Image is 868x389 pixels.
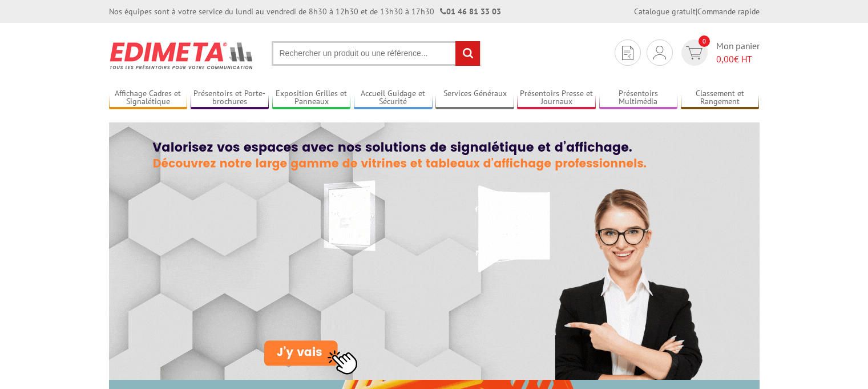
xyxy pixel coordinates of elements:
[354,89,433,108] a: Accueil Guidage et Sécurité
[681,89,760,108] a: Classement et Rangement
[440,6,501,17] strong: 01 46 81 33 03
[109,89,188,108] a: Affichage Cadres et Signalétique
[634,6,760,17] div: |
[716,53,760,66] span: € HT
[191,89,269,108] a: Présentoirs et Porte-brochures
[653,46,666,59] img: devis rapide
[435,89,514,108] a: Services Généraux
[517,89,596,108] a: Présentoirs Presse et Journaux
[455,41,480,66] input: rechercher
[599,89,678,108] a: Présentoirs Multimédia
[716,53,734,65] span: 0,00
[272,41,481,66] input: Rechercher un produit ou une référence...
[272,89,351,108] a: Exposition Grilles et Panneaux
[634,6,696,17] a: Catalogue gratuit
[622,46,633,60] img: devis rapide
[716,39,760,66] span: Mon panier
[686,46,703,59] img: devis rapide
[109,34,255,77] img: Présentoir, panneau, stand - Edimeta - PLV, affichage, mobilier bureau, entreprise
[697,6,760,17] a: Commande rapide
[699,35,710,47] span: 0
[679,39,760,66] a: devis rapide 0 Mon panier 0,00€ HT
[109,6,501,17] div: Nos équipes sont à votre service du lundi au vendredi de 8h30 à 12h30 et de 13h30 à 17h30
